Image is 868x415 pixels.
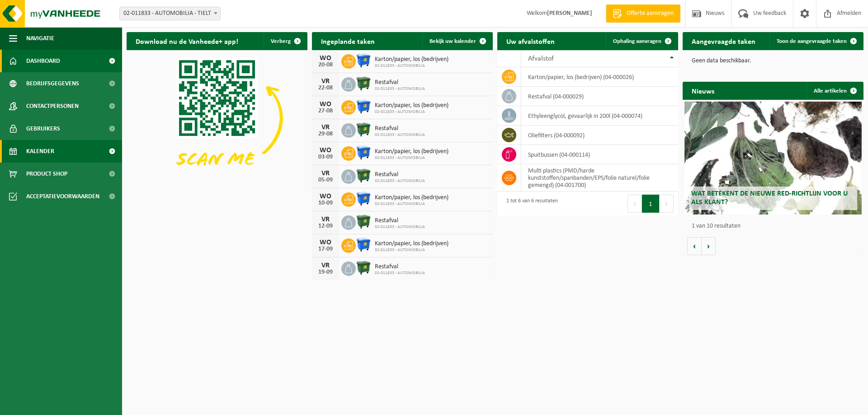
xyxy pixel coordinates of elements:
div: 10-09 [316,200,335,206]
a: Offerte aanvragen [606,5,680,23]
img: WB-1100-HPE-GN-01 [356,260,371,275]
td: karton/papier, los (bedrijven) (04-000026) [521,67,678,87]
div: 17-09 [316,246,335,252]
span: Restafval [375,171,425,178]
img: WB-1100-HPE-GN-01 [356,76,371,91]
span: Offerte aanvragen [624,9,676,18]
h2: Ingeplande taken [312,32,384,50]
div: 1 tot 6 van 6 resultaten [502,194,558,214]
span: 02-011833 - AUTOMOBILIA [375,201,448,207]
span: Ophaling aanvragen [613,38,661,44]
a: Toon de aangevraagde taken [769,32,863,50]
button: Vorige [687,237,702,255]
span: Karton/papier, los (bedrijven) [375,194,448,201]
button: Volgende [702,237,716,255]
div: 05-09 [316,177,335,183]
div: 03-09 [316,154,335,160]
p: Geen data beschikbaar. [692,58,854,64]
button: Next [660,195,674,213]
div: VR [316,170,335,177]
div: 27-08 [316,108,335,114]
span: Bekijk uw kalender [429,38,476,44]
span: 02-011833 - AUTOMOBILIA [375,155,448,161]
img: Download de VHEPlus App [127,50,307,186]
button: 1 [642,195,660,213]
img: WB-1100-HPE-BE-01 [356,99,371,114]
img: WB-1100-HPE-BE-01 [356,237,371,252]
span: Karton/papier, los (bedrijven) [375,102,448,109]
span: Restafval [375,217,425,224]
div: WO [316,239,335,246]
span: Karton/papier, los (bedrijven) [375,148,448,155]
div: WO [316,55,335,62]
span: Wat betekent de nieuwe RED-richtlijn voor u als klant? [691,190,848,206]
td: spuitbussen (04-000114) [521,145,678,164]
td: oliefilters (04-000092) [521,126,678,145]
td: ethyleenglycol, gevaarlijk in 200l (04-000074) [521,106,678,126]
h2: Nieuws [683,82,723,99]
a: Ophaling aanvragen [606,32,677,50]
span: Gebruikers [26,117,60,140]
strong: [PERSON_NAME] [547,10,592,17]
span: Restafval [375,125,425,132]
img: WB-1100-HPE-GN-01 [356,214,371,229]
span: Afvalstof [528,55,554,62]
div: 12-09 [316,223,335,229]
span: Contactpersonen [26,95,79,117]
span: Product Shop [26,163,67,185]
span: Toon de aangevraagde taken [777,38,847,44]
span: 02-011833 - AUTOMOBILIA [375,270,425,276]
span: 02-011833 - AUTOMOBILIA [375,86,425,92]
span: 02-011833 - AUTOMOBILIA [375,247,448,253]
img: WB-1100-HPE-GN-01 [356,122,371,137]
span: Acceptatievoorwaarden [26,185,99,208]
span: 02-011833 - AUTOMOBILIA - TIELT [120,7,220,20]
button: Previous [627,195,642,213]
td: restafval (04-000029) [521,87,678,106]
span: Navigatie [26,27,54,50]
button: Verberg [264,32,307,50]
span: 02-011833 - AUTOMOBILIA [375,178,425,184]
img: WB-1100-HPE-BE-01 [356,145,371,160]
h2: Aangevraagde taken [683,32,764,50]
div: 22-08 [316,85,335,91]
span: 02-011833 - AUTOMOBILIA [375,224,425,230]
h2: Uw afvalstoffen [497,32,564,50]
span: Restafval [375,263,425,270]
p: 1 van 10 resultaten [692,223,859,229]
span: Karton/papier, los (bedrijven) [375,56,448,63]
div: VR [316,78,335,85]
span: Dashboard [26,50,60,72]
img: WB-1100-HPE-BE-01 [356,53,371,68]
span: 02-011833 - AUTOMOBILIA [375,132,425,138]
div: VR [316,262,335,269]
span: Karton/papier, los (bedrijven) [375,240,448,247]
h2: Download nu de Vanheede+ app! [127,32,247,50]
span: Kalender [26,140,54,163]
span: Bedrijfsgegevens [26,72,79,95]
a: Bekijk uw kalender [422,32,492,50]
div: WO [316,147,335,154]
a: Wat betekent de nieuwe RED-richtlijn voor u als klant? [684,102,862,214]
div: 20-08 [316,62,335,68]
span: 02-011833 - AUTOMOBILIA - TIELT [119,7,221,20]
span: Verberg [271,38,291,44]
div: WO [316,193,335,200]
td: multi plastics (PMD/harde kunststoffen/spanbanden/EPS/folie naturel/folie gemengd) (04-001700) [521,164,678,191]
img: WB-1100-HPE-GN-01 [356,168,371,183]
img: WB-1100-HPE-BE-01 [356,191,371,206]
div: WO [316,101,335,108]
div: 29-08 [316,131,335,137]
div: 19-09 [316,269,335,275]
span: 02-011833 - AUTOMOBILIA [375,109,448,115]
span: Restafval [375,79,425,86]
div: VR [316,216,335,223]
span: 02-011833 - AUTOMOBILIA [375,63,448,69]
a: Alle artikelen [807,82,863,100]
div: VR [316,124,335,131]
